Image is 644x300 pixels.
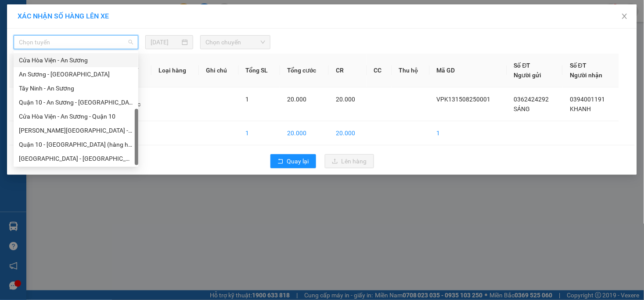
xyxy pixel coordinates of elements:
div: Quận 10 - An Sương - [GEOGRAPHIC_DATA] [19,98,133,107]
div: Cửa Hòa Viện - An Sương - Quận 10 [19,112,133,121]
th: Thu hộ [392,54,430,87]
span: VPK131508250002 [44,56,95,62]
td: 1 [239,121,280,145]
span: Chọn tuyến [19,36,133,49]
span: close [621,13,628,20]
span: Hotline: 19001152 [69,39,108,44]
span: 1 [246,96,249,103]
span: 07:10:05 [DATE] [19,64,54,69]
span: Người nhận [570,72,602,79]
th: Mã GD [430,54,507,87]
div: Dương Minh Châu - Quận 10 (hàng hóa) [14,123,138,137]
div: Quận 10 - Dương MInh Châu (hàng hóa) [14,137,138,152]
img: logo [3,5,42,44]
button: rollbackQuay lại [270,154,316,168]
div: An Sương - [GEOGRAPHIC_DATA] [19,69,133,79]
span: ----------------------------------------- [24,47,108,54]
span: VPK131508250001 [437,96,491,103]
div: Quận 10 - An Sương - Cửa Hòa Viện [14,95,138,109]
span: [PERSON_NAME]: [3,57,95,62]
span: Quay lại [287,156,309,166]
div: Tây Ninh - An Sương [14,81,138,95]
th: STT [9,54,38,87]
span: In ngày: [3,64,54,69]
span: 0394001191 [570,96,605,103]
div: An Sương - Tây Ninh [14,67,138,81]
td: 20.000 [280,121,329,145]
div: Cửa Hòa Viện - An Sương - Quận 10 [14,109,138,123]
td: 1 [430,121,507,145]
span: Số ĐT [514,62,531,69]
button: uploadLên hàng [325,154,374,168]
span: 01 Võ Văn Truyện, KP.1, Phường 2 [69,26,121,37]
td: 1 [9,87,38,121]
div: [GEOGRAPHIC_DATA] - [GEOGRAPHIC_DATA] (vip) [19,154,133,163]
span: SÁNG [514,105,530,112]
div: Cửa Hòa Viện - An Sương [19,55,133,65]
th: CC [367,54,392,87]
div: [PERSON_NAME][GEOGRAPHIC_DATA] - Quận 10 (hàng hóa) [19,126,133,135]
strong: ĐỒNG PHƯỚC [69,5,120,12]
span: 20.000 [336,96,355,103]
span: XÁC NHẬN SỐ HÀNG LÊN XE [18,12,109,20]
span: Số ĐT [570,62,586,69]
span: 20.000 [287,96,306,103]
th: Ghi chú [199,54,239,87]
span: rollback [277,158,284,165]
div: Quận 10 - [GEOGRAPHIC_DATA] (hàng hóa) [19,140,133,149]
div: Hồ Chí Minh - Tây Ninh (vip) [14,152,138,166]
td: 20.000 [329,121,367,145]
th: CR [329,54,367,87]
button: Close [612,4,637,29]
span: Bến xe [GEOGRAPHIC_DATA] [69,14,118,25]
span: 0362424292 [514,96,549,103]
th: Loại hàng [151,54,199,87]
div: Cửa Hòa Viện - An Sương [14,53,138,67]
span: Người gửi [514,72,542,79]
th: Tổng cước [280,54,329,87]
span: KHANH [570,105,591,112]
div: Tây Ninh - An Sương [19,83,133,93]
th: Tổng SL [239,54,280,87]
input: 15/08/2025 [151,37,180,47]
span: Chọn chuyến [205,36,265,49]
